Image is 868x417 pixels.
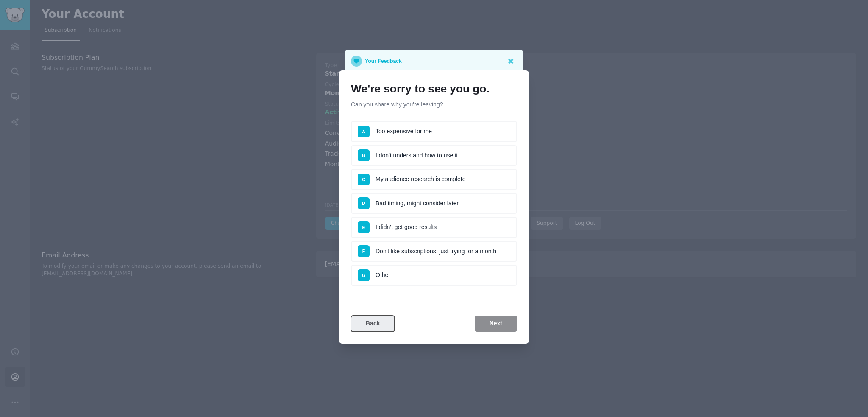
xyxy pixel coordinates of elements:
[362,153,365,158] span: B
[362,177,365,182] span: C
[351,82,517,96] h1: We're sorry to see you go.
[362,249,365,254] span: F
[365,56,402,67] p: Your Feedback
[362,201,365,206] span: D
[362,129,365,134] span: A
[362,225,365,230] span: E
[362,273,365,278] span: G
[351,316,395,332] button: Back
[351,100,517,109] p: Can you share why you're leaving?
